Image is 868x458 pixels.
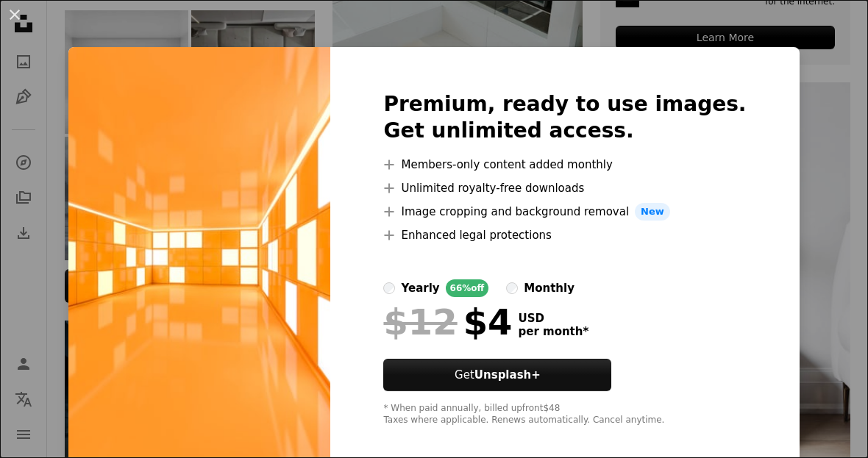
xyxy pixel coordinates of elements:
input: yearly66%off [383,282,395,294]
div: * When paid annually, billed upfront $48 Taxes where applicable. Renews automatically. Cancel any... [383,403,746,426]
li: Members-only content added monthly [383,156,746,173]
li: Unlimited royalty-free downloads [383,179,746,197]
button: GetUnsplash+ [383,359,611,391]
div: monthly [524,279,574,297]
span: $12 [383,303,457,341]
span: per month * [518,325,588,338]
h2: Premium, ready to use images. Get unlimited access. [383,91,746,144]
li: Image cropping and background removal [383,203,746,221]
div: $4 [383,303,512,341]
span: USD [518,312,588,325]
input: monthly [506,282,518,294]
span: New [635,203,670,221]
li: Enhanced legal protections [383,226,746,244]
strong: Unsplash+ [474,368,541,382]
div: 66% off [446,279,489,297]
div: yearly [401,279,439,297]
